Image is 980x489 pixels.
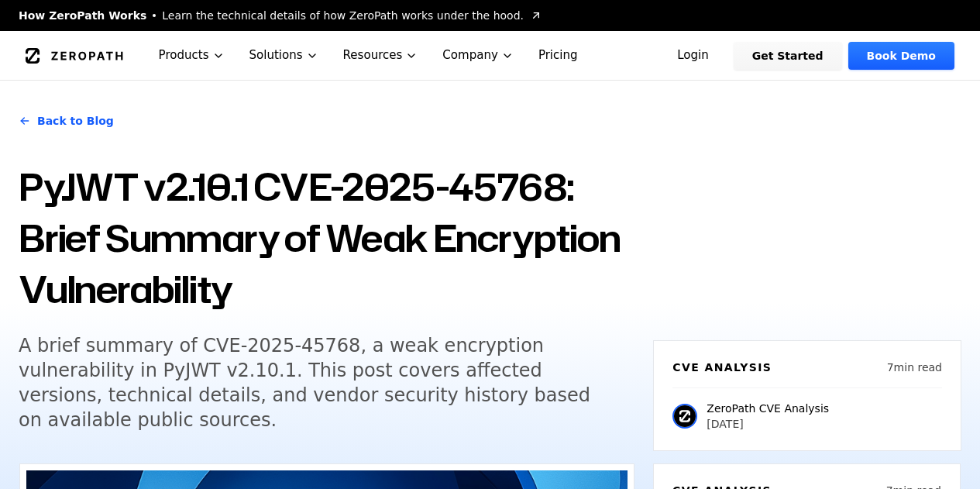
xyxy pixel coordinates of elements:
[331,31,431,80] button: Resources
[848,42,954,70] a: Book Demo
[237,31,331,80] button: Solutions
[19,8,146,23] span: How ZeroPath Works
[162,8,524,23] span: Learn the technical details of how ZeroPath works under the hood.
[672,404,697,429] img: ZeroPath CVE Analysis
[19,161,634,315] h1: PyJWT v2.10.1 CVE-2025-45768: Brief Summary of Weak Encryption Vulnerability
[146,31,237,80] button: Products
[526,31,590,80] a: Pricing
[672,360,772,375] h6: CVE Analysis
[430,31,526,80] button: Company
[19,333,614,432] h5: A brief summary of CVE-2025-45768, a weak encryption vulnerability in PyJWT v2.10.1. This post co...
[19,8,542,23] a: How ZeroPath WorksLearn the technical details of how ZeroPath works under the hood.
[887,360,942,375] p: 7 min read
[734,42,842,70] a: Get Started
[707,416,829,432] p: [DATE]
[658,42,727,70] a: Login
[19,99,114,143] a: Back to Blog
[707,401,829,416] p: ZeroPath CVE Analysis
